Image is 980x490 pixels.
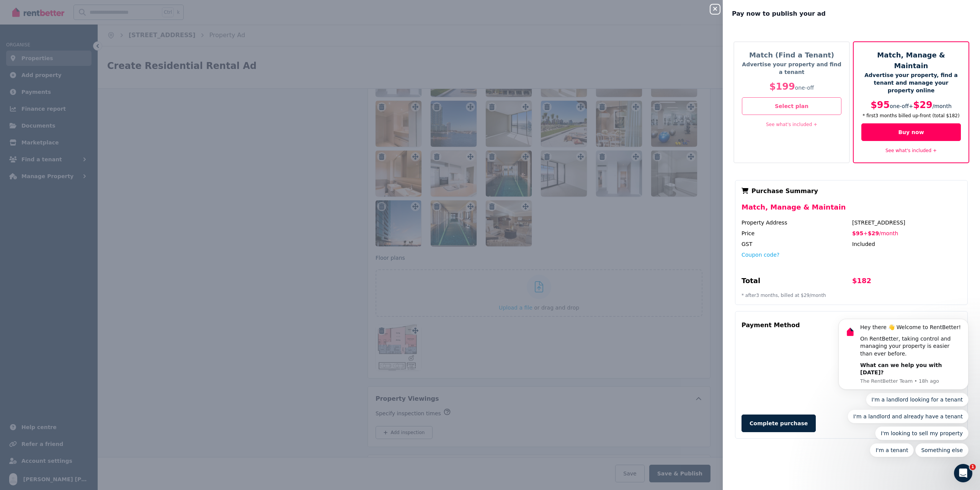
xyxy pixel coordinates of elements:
[861,113,961,119] p: * first 3 month s billed up-front (total $182 )
[852,219,961,226] div: [STREET_ADDRESS]
[742,240,851,248] div: GST
[732,9,826,18] span: Pay now to publish your ad
[861,71,961,94] p: Advertise your property, find a tenant and manage your property online
[852,230,863,236] span: $95
[868,230,879,236] span: $29
[742,219,851,226] div: Property Address
[742,292,961,298] p: * after 3 month s, billed at $29 / month
[954,464,972,482] iframe: Intercom live chat
[742,202,961,219] div: Match, Manage & Maintain
[742,318,800,333] div: Payment Method
[742,229,851,237] div: Price
[885,148,937,153] a: See what's included +
[871,100,890,110] span: $95
[827,251,980,469] iframe: Intercom notifications message
[769,81,795,92] span: $199
[740,334,963,407] iframe: Secure payment input frame
[909,103,913,109] span: +
[861,123,961,141] button: Buy now
[933,103,952,109] span: / month
[766,122,817,127] a: See what's included +
[742,50,841,61] h5: Match (Find a Tenant)
[742,275,851,289] div: Total
[742,61,841,76] p: Advertise your property and find a tenant
[742,97,841,115] button: Select plan
[852,240,961,248] div: Included
[861,50,961,71] h5: Match, Manage & Maintain
[890,103,909,109] span: one-off
[742,415,816,432] button: Complete purchase
[795,85,814,91] span: one-off
[913,100,933,110] span: $29
[970,464,976,470] span: 1
[863,230,868,236] span: +
[742,187,961,196] div: Purchase Summary
[742,251,779,259] button: Coupon code?
[879,230,898,236] span: / month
